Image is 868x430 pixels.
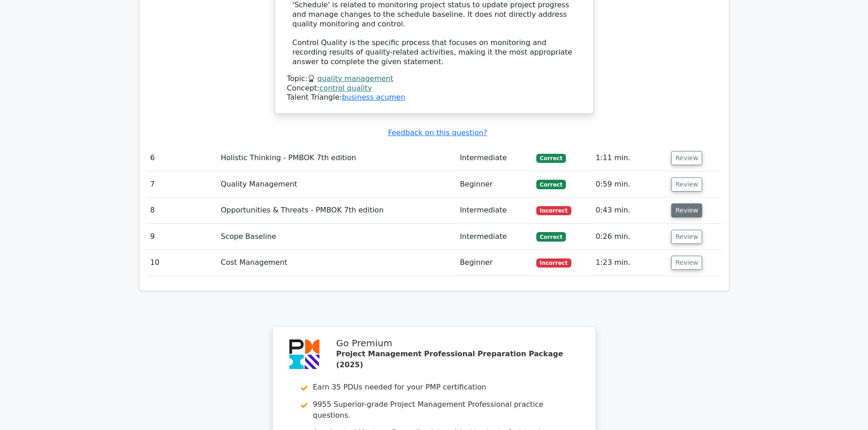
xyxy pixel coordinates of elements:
td: 1:11 min. [592,145,668,171]
span: Incorrect [536,258,571,268]
span: Correct [536,180,566,189]
span: Incorrect [536,206,571,215]
button: Review [671,177,702,192]
td: Beginner [456,172,533,197]
td: Opportunities & Threats - PMBOK 7th edition [217,197,457,223]
button: Review [671,151,702,165]
td: 1:23 min. [592,250,668,276]
td: Intermediate [456,197,533,223]
td: 10 [147,250,217,276]
span: Correct [536,154,566,163]
div: Concept: [287,84,581,93]
span: Correct [536,232,566,241]
div: Talent Triangle: [287,74,581,102]
td: 9 [147,224,217,250]
td: Intermediate [456,145,533,171]
td: Intermediate [456,224,533,250]
td: Scope Baseline [217,224,457,250]
a: Feedback on this question? [388,128,487,137]
a: business acumen [342,93,405,101]
td: 0:59 min. [592,172,668,197]
button: Review [671,256,702,270]
td: 0:43 min. [592,197,668,223]
td: Quality Management [217,172,457,197]
td: 7 [147,172,217,197]
a: quality management [317,74,393,83]
td: Holistic Thinking - PMBOK 7th edition [217,145,457,171]
td: 8 [147,197,217,223]
div: Topic: [287,74,581,84]
td: Beginner [456,250,533,276]
button: Review [671,230,702,244]
td: 6 [147,145,217,171]
td: Cost Management [217,250,457,276]
button: Review [671,203,702,218]
a: control quality [319,84,372,92]
td: 0:26 min. [592,224,668,250]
